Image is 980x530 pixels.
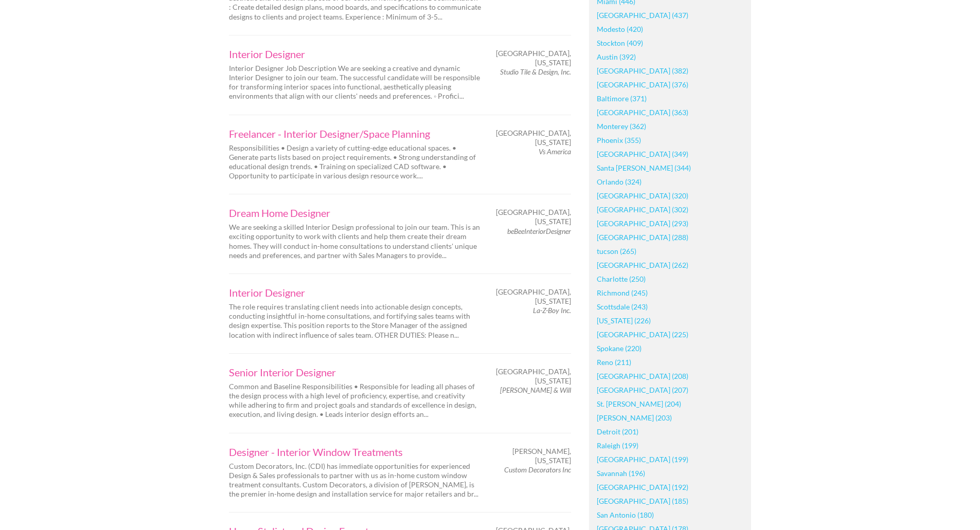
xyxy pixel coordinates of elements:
[597,369,688,383] a: [GEOGRAPHIC_DATA] (208)
[533,306,571,315] em: La-Z-Boy Inc.
[496,287,571,306] span: [GEOGRAPHIC_DATA], [US_STATE]
[597,355,631,369] a: Reno (211)
[597,36,643,50] a: Stockton (409)
[229,64,481,101] p: Interior Designer Job Description We are seeking a creative and dynamic Interior Designer to join...
[597,244,636,258] a: tucson (265)
[229,462,481,499] p: Custom Decorators, Inc. (CDI) has immediate opportunities for experienced Design & Sales professi...
[496,129,571,147] span: [GEOGRAPHIC_DATA], [US_STATE]
[597,216,688,230] a: [GEOGRAPHIC_DATA] (293)
[500,386,571,394] em: [PERSON_NAME] & Will
[229,367,481,377] a: Senior Interior Designer
[229,382,481,419] p: Common and Baseline Responsibilities • Responsible for leading all phases of the design process w...
[229,208,481,218] a: Dream Home Designer
[597,494,688,508] a: [GEOGRAPHIC_DATA] (185)
[597,64,688,78] a: [GEOGRAPHIC_DATA] (382)
[597,466,645,480] a: Savannah (196)
[229,287,481,298] a: Interior Designer
[496,208,571,226] span: [GEOGRAPHIC_DATA], [US_STATE]
[597,92,647,105] a: Baltimore (371)
[507,227,571,235] em: beBeeInteriorDesigner
[499,447,571,465] span: [PERSON_NAME], [US_STATE]
[597,411,672,425] a: [PERSON_NAME] (203)
[597,8,688,22] a: [GEOGRAPHIC_DATA] (437)
[496,367,571,386] span: [GEOGRAPHIC_DATA], [US_STATE]
[597,425,638,438] a: Detroit (201)
[597,147,688,161] a: [GEOGRAPHIC_DATA] (349)
[597,175,642,189] a: Orlando (324)
[597,50,636,64] a: Austin (392)
[597,161,691,175] a: Santa [PERSON_NAME] (344)
[597,203,688,216] a: [GEOGRAPHIC_DATA] (302)
[597,300,648,314] a: Scottsdale (243)
[597,272,646,286] a: Charlotte (250)
[597,105,688,119] a: [GEOGRAPHIC_DATA] (363)
[597,230,688,244] a: [GEOGRAPHIC_DATA] (288)
[229,129,481,139] a: Freelancer - Interior Designer/Space Planning
[229,143,481,181] p: Responsibilities • Design a variety of cutting-edge educational spaces. • Generate parts lists ba...
[597,133,641,147] a: Phoenix (355)
[229,49,481,59] a: Interior Designer
[597,286,648,300] a: Richmond (245)
[597,383,688,397] a: [GEOGRAPHIC_DATA] (207)
[597,438,638,452] a: Raleigh (199)
[597,508,654,522] a: San Antonio (180)
[539,147,571,156] em: Vs America
[597,341,642,355] a: Spokane (220)
[229,223,481,260] p: We are seeking a skilled Interior Design professional to join our team. This is an exciting oppor...
[597,314,651,327] a: [US_STATE] (226)
[597,397,681,411] a: St. [PERSON_NAME] (204)
[597,258,688,272] a: [GEOGRAPHIC_DATA] (262)
[597,119,646,133] a: Monterey (362)
[496,49,571,67] span: [GEOGRAPHIC_DATA], [US_STATE]
[597,327,688,341] a: [GEOGRAPHIC_DATA] (225)
[597,78,688,92] a: [GEOGRAPHIC_DATA] (376)
[597,22,643,36] a: Modesto (420)
[597,452,688,466] a: [GEOGRAPHIC_DATA] (199)
[597,189,688,203] a: [GEOGRAPHIC_DATA] (320)
[229,302,481,340] p: The role requires translating client needs into actionable design concepts, conducting insightful...
[229,447,481,457] a: Designer - Interior Window Treatments
[504,465,571,474] em: Custom Decorators Inc
[500,67,571,76] em: Studio Tile & Design, Inc.
[597,480,688,494] a: [GEOGRAPHIC_DATA] (192)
